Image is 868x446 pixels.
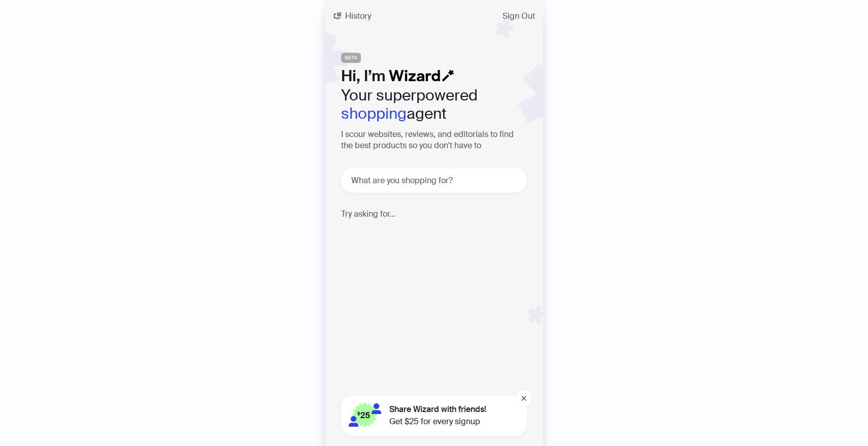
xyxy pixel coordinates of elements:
button: History [325,8,379,24]
span: BETA [341,53,361,63]
span: close [521,395,527,401]
div: Top of the line air fryer with large capacity 🔥 [351,227,528,257]
em: shopping [341,104,407,123]
button: Share Wizard with friends!Get $25 for every signup [341,395,527,436]
span: Get $25 for every signup [389,416,486,428]
h4: Try asking for... [341,209,527,219]
button: Sign Out [494,8,543,24]
h3: I scour websites, reviews, and editorials to find the best products so you don't have to [341,129,527,152]
span: Hi, I’m [341,66,385,86]
span: Sign Out [503,12,535,20]
span: Share Wizard with friends! [389,403,486,416]
h2: Your superpowered agent [341,86,527,123]
span: History [345,12,371,20]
